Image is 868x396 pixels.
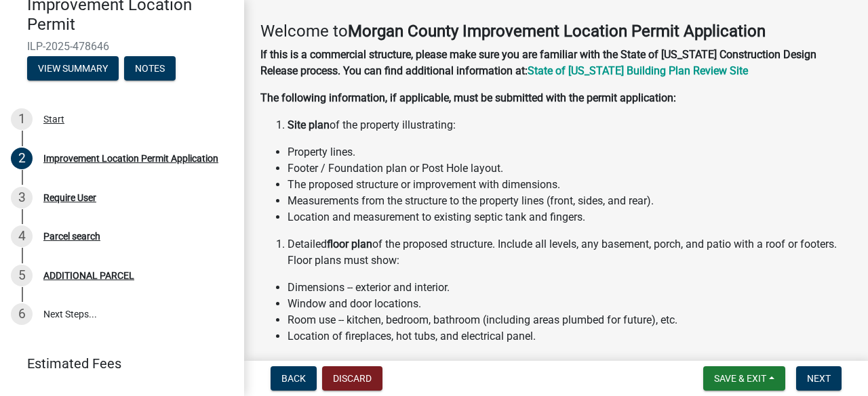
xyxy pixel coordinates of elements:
span: Save & Exit [714,373,766,384]
div: 6 [11,303,33,325]
strong: The following information, if applicable, must be submitted with the permit application: [260,91,676,104]
div: Parcel search [43,232,100,241]
li: Footer / Foundation plan or Post Hole layout. [288,160,852,177]
button: View Summary [27,56,119,81]
strong: Morgan County Improvement Location Permit Application [348,22,766,41]
li: Room use -- kitchen, bedroom, bathroom (including areas plumbed for future), etc. [288,312,852,328]
span: Back [281,373,306,384]
wm-modal-confirm: Summary [27,64,119,74]
button: Notes [124,56,176,81]
li: of the property illustrating: [288,117,852,133]
a: Estimated Fees [11,350,222,377]
wm-modal-confirm: Notes [124,64,176,74]
span: Next [807,373,831,384]
button: Save & Exit [703,366,785,391]
span: ILP-2025-478646 [27,40,217,53]
li: Window and door locations. [288,296,852,312]
div: 1 [11,108,33,130]
li: Property lines. [288,144,852,160]
li: Location and measurement to existing septic tank and fingers. [288,209,852,225]
strong: floor plan [327,238,372,250]
li: Dimensions -- exterior and interior. [288,280,852,296]
div: Improvement Location Permit Application [43,154,218,163]
div: 5 [11,265,33,286]
li: Location of fireplaces, hot tubs, and electrical panel. [288,328,852,345]
div: Start [43,114,64,124]
li: Detailed of the proposed structure. Include all levels, any basement, porch, and patio with a roo... [288,236,852,269]
div: 3 [11,187,33,208]
div: Require User [43,193,96,202]
strong: Site plan [288,118,330,131]
div: 2 [11,148,33,169]
button: Next [796,366,842,391]
button: Discard [322,366,382,391]
h4: Welcome to [260,22,852,41]
div: ADDITIONAL PARCEL [43,271,134,280]
li: Measurements from the structure to the property lines (front, sides, and rear). [288,193,852,209]
button: Back [271,366,317,391]
strong: If this is a commercial structure, please make sure you are familiar with the State of [US_STATE]... [260,48,816,77]
li: The proposed structure or improvement with dimensions. [288,177,852,193]
a: State of [US_STATE] Building Plan Review Site [528,64,748,77]
div: 4 [11,225,33,247]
